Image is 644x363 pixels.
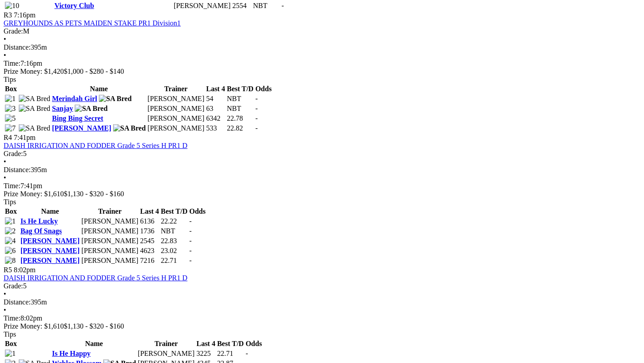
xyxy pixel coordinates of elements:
div: 395m [4,298,640,306]
div: 395m [4,43,640,51]
th: Last 4 [140,207,159,216]
div: 7:16pm [4,59,640,68]
span: R5 [4,266,12,274]
th: Odds [245,339,262,348]
div: Prize Money: $1,610 [4,190,640,198]
td: 4623 [140,246,159,255]
img: 4 [5,237,16,245]
span: - [189,217,191,225]
td: [PERSON_NAME] [147,94,205,103]
span: Box [5,85,17,93]
td: [PERSON_NAME] [147,104,205,113]
th: Odds [189,207,206,216]
td: 22.71 [160,256,188,265]
span: Tips [4,330,16,338]
td: NBT [226,104,254,113]
th: Best T/D [226,84,254,93]
th: Trainer [81,207,139,216]
img: SA Bred [99,95,131,103]
td: [PERSON_NAME] [147,114,205,123]
td: 23.02 [160,246,188,255]
img: SA Bred [113,124,146,132]
span: Time: [4,314,21,322]
img: SA Bred [75,105,107,113]
td: [PERSON_NAME] [81,227,139,236]
div: 7:41pm [4,182,640,190]
img: 10 [5,2,19,10]
img: 1 [5,350,16,358]
th: Odds [255,84,272,93]
span: Grade: [4,282,23,290]
td: [PERSON_NAME] [81,217,139,226]
a: GREYHOUNDS AS PETS MAIDEN STAKE PR1 Division1 [4,19,181,27]
td: NBT [253,1,280,10]
td: 22.83 [160,236,188,245]
div: 395m [4,166,640,174]
span: - [246,350,248,357]
span: $1,000 - $280 - $140 [64,68,124,75]
td: 2545 [140,236,159,245]
div: Prize Money: $1,420 [4,68,640,76]
span: - [255,124,258,132]
a: [PERSON_NAME] [52,124,111,132]
img: 8 [5,257,16,265]
span: • [4,290,6,298]
a: Sanjay [52,105,73,112]
td: [PERSON_NAME] [173,1,231,10]
span: - [255,105,258,112]
th: Last 4 [196,339,216,348]
a: [PERSON_NAME] [21,237,80,245]
td: 1736 [140,227,159,236]
th: Name [51,84,146,93]
td: [PERSON_NAME] [81,236,139,245]
td: 7216 [140,256,159,265]
span: Grade: [4,150,23,157]
a: Is He Happy [52,350,90,357]
td: 533 [206,124,225,133]
div: 8:02pm [4,314,640,322]
td: 22.22 [160,217,188,226]
span: • [4,174,6,181]
img: 7 [5,124,16,132]
a: Bag Of Snags [21,227,62,235]
td: NBT [160,227,188,236]
img: 5 [5,114,16,122]
span: Grade: [4,27,23,35]
span: Time: [4,59,21,67]
span: 8:02pm [14,266,36,274]
td: 6136 [140,217,159,226]
span: $1,130 - $320 - $160 [64,190,124,198]
a: DAISH IRRIGATION AND FODDER Grade 5 Series H PR1 D [4,142,187,149]
td: 22.71 [216,349,244,358]
span: - [255,114,258,122]
td: 22.78 [226,114,254,123]
div: Prize Money: $1,610 [4,322,640,330]
span: - [189,257,191,264]
span: - [281,2,284,9]
span: Time: [4,182,21,190]
img: 6 [5,247,16,255]
a: Is He Lucky [21,217,58,225]
img: 3 [5,105,16,113]
span: Box [5,340,17,347]
span: Distance: [4,298,30,306]
div: M [4,27,640,35]
span: • [4,51,6,59]
td: 54 [206,94,225,103]
span: Box [5,207,17,215]
a: DAISH IRRIGATION AND FODDER Grade 5 Series H PR1 D [4,274,187,282]
span: - [255,95,258,102]
span: $1,130 - $320 - $160 [64,322,124,330]
a: Victory Club [55,2,94,9]
a: Bing Bing Secret [52,114,103,122]
th: Trainer [137,339,195,348]
span: Distance: [4,43,30,51]
th: Last 4 [206,84,225,93]
td: 3225 [196,349,216,358]
span: Tips [4,76,16,83]
th: Name [51,339,136,348]
th: Name [20,207,80,216]
span: R4 [4,134,12,141]
img: SA Bred [19,105,51,113]
td: [PERSON_NAME] [137,349,195,358]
